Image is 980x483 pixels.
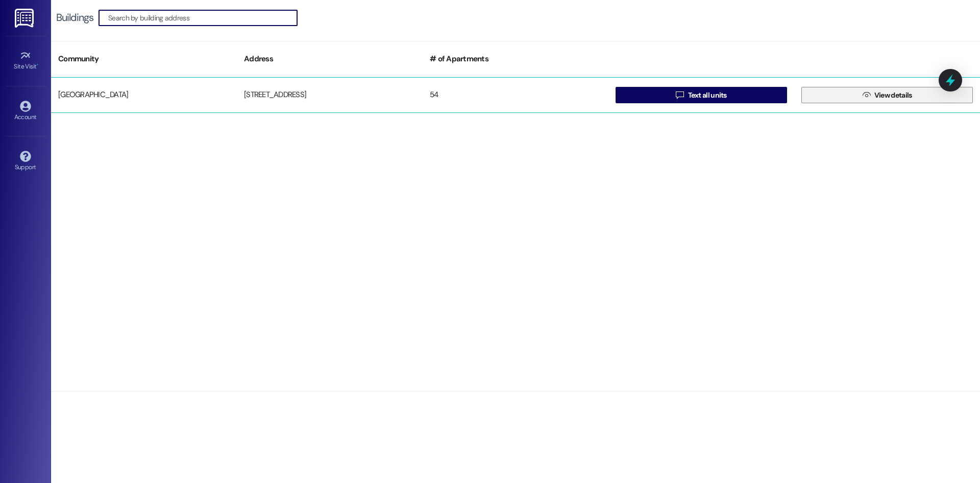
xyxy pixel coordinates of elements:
i:  [676,91,683,99]
div: Address [237,47,423,72]
a: Support [5,148,46,175]
div: 54 [423,85,608,105]
span: • [37,61,38,68]
a: Site Visit • [5,47,46,75]
a: Account [5,98,46,125]
div: [STREET_ADDRESS] [237,85,423,105]
span: View details [874,90,912,101]
button: View details [801,87,973,103]
div: [GEOGRAPHIC_DATA] [51,85,237,105]
i:  [863,91,870,99]
img: ResiDesk Logo [15,9,36,28]
div: # of Apartments [423,47,608,72]
span: Text all units [688,90,727,101]
div: Buildings [56,12,93,23]
button: Text all units [616,87,787,103]
div: Community [51,47,237,72]
input: Search by building address [108,11,297,25]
